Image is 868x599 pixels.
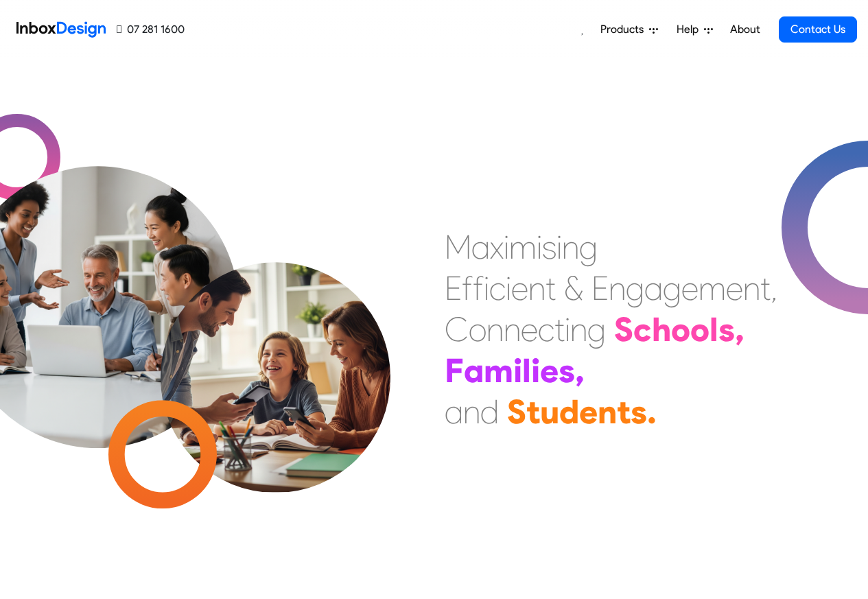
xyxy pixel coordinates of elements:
div: i [537,226,542,268]
div: c [633,309,652,350]
div: s [559,350,575,391]
div: Maximising Efficient & Engagement, Connecting Schools, Families, and Students. [445,226,777,432]
div: n [528,268,546,309]
div: o [469,309,486,350]
div: n [504,309,521,350]
div: e [726,268,743,309]
div: e [521,309,538,350]
div: m [509,226,537,268]
div: f [462,268,473,309]
div: S [507,391,526,432]
div: e [540,350,559,391]
div: F [445,350,464,391]
a: 07 281 1600 [117,21,185,38]
div: i [504,226,509,268]
div: c [489,268,506,309]
div: n [570,309,587,350]
div: s [718,309,735,350]
div: x [490,226,504,268]
div: s [631,391,647,432]
div: e [681,268,699,309]
div: t [554,309,565,350]
div: g [587,309,606,350]
div: m [484,350,513,391]
div: a [464,350,484,391]
div: t [617,391,631,432]
div: i [484,268,489,309]
div: o [690,309,709,350]
div: n [562,226,579,268]
div: t [546,268,556,309]
div: t [760,268,771,309]
div: n [463,391,480,432]
div: f [473,268,484,309]
a: Products [595,16,664,43]
div: t [526,391,540,432]
div: d [480,391,499,432]
div: g [579,226,598,268]
div: i [565,309,570,350]
div: e [511,268,528,309]
div: E [445,268,462,309]
div: g [663,268,681,309]
div: , [735,309,744,350]
div: l [522,350,531,391]
div: & [564,268,583,309]
div: . [647,391,657,432]
div: i [506,268,511,309]
div: , [771,268,777,309]
img: parents_with_child.png [132,205,419,493]
div: S [614,309,633,350]
div: i [531,350,540,391]
div: a [445,391,463,432]
div: g [626,268,644,309]
div: , [575,350,585,391]
div: d [559,391,579,432]
div: m [699,268,726,309]
div: C [445,309,469,350]
div: a [471,226,490,268]
div: E [591,268,609,309]
div: l [709,309,718,350]
span: Help [677,21,704,38]
a: Help [671,16,718,43]
div: a [644,268,663,309]
div: c [538,309,554,350]
div: n [598,391,617,432]
div: h [652,309,671,350]
div: n [609,268,626,309]
div: e [579,391,598,432]
a: Contact Us [779,16,857,43]
div: n [743,268,760,309]
div: o [671,309,690,350]
div: M [445,226,471,268]
div: i [513,350,522,391]
div: u [540,391,559,432]
a: About [726,16,764,43]
div: i [556,226,562,268]
div: n [486,309,504,350]
div: s [542,226,556,268]
span: Products [600,21,649,38]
